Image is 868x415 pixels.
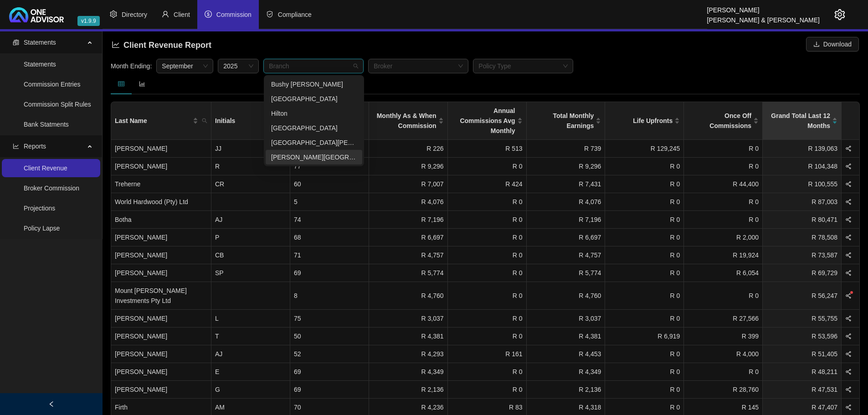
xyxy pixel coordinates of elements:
[527,229,606,246] td: R 6,697
[211,264,290,282] td: SP
[684,328,763,345] td: R 399
[162,10,169,18] span: user
[605,158,684,175] td: R 0
[294,315,301,322] span: 75
[24,61,56,68] a: Statements
[294,386,301,393] span: 69
[813,41,820,47] span: download
[24,121,69,128] a: Bank Statments
[684,246,763,264] td: R 19,924
[294,368,301,375] span: 69
[763,175,842,193] td: R 100,555
[845,181,852,187] span: share-alt
[48,401,55,407] span: left
[266,106,362,121] div: Hilton
[448,140,527,158] td: R 513
[530,111,594,131] span: Total Monthly Earnings
[369,282,448,310] td: R 4,760
[162,59,208,73] span: September
[24,143,46,150] span: Reports
[845,315,852,322] span: share-alt
[527,175,606,193] td: R 7,431
[211,345,290,363] td: AJ
[369,310,448,328] td: R 3,037
[24,164,67,172] a: Client Revenue
[605,211,684,229] td: R 0
[527,158,606,175] td: R 9,296
[216,11,252,18] span: Commission
[24,39,56,46] span: Statements
[24,184,79,192] a: Broker Commission
[845,252,852,258] span: share-alt
[9,7,64,22] img: 2df55531c6924b55f21c4cf5d4484680-logo-light.svg
[707,2,820,12] div: [PERSON_NAME]
[205,10,212,18] span: dollar
[448,193,527,211] td: R 0
[527,328,606,345] td: R 4,381
[24,81,80,88] a: Commission Entries
[845,216,852,223] span: share-alt
[527,140,606,158] td: R 739
[806,37,859,51] button: Download
[527,246,606,264] td: R 4,757
[763,211,842,229] td: R 80,471
[211,140,290,158] td: JJ
[527,102,606,140] th: Total Monthly Earnings
[823,39,852,49] span: Download
[605,345,684,363] td: R 0
[111,282,211,310] td: Mount [PERSON_NAME] Investments Pty Ltd
[845,163,852,169] span: share-alt
[684,193,763,211] td: R 0
[707,12,820,22] div: [PERSON_NAME] & [PERSON_NAME]
[845,270,852,276] span: share-alt
[763,193,842,211] td: R 87,003
[24,205,55,212] a: Projections
[448,363,527,381] td: R 0
[845,234,852,241] span: share-alt
[845,351,852,357] span: share-alt
[24,225,60,232] a: Policy Lapse
[845,292,852,299] span: share-alt
[684,363,763,381] td: R 0
[369,246,448,264] td: R 4,757
[373,111,437,131] span: Monthly As & When Commission
[448,282,527,310] td: R 0
[369,345,448,363] td: R 4,293
[448,246,527,264] td: R 0
[211,229,290,246] td: P
[684,345,763,363] td: R 4,000
[211,211,290,229] td: AJ
[684,175,763,193] td: R 44,400
[448,328,527,345] td: R 0
[845,386,852,393] span: share-alt
[215,116,279,126] span: Initials
[684,381,763,399] td: R 28,760
[448,264,527,282] td: R 0
[266,121,362,135] div: Midlands
[763,328,842,345] td: R 53,596
[211,102,290,140] th: Initials
[111,381,211,399] td: [PERSON_NAME]
[605,381,684,399] td: R 0
[527,211,606,229] td: R 7,196
[174,11,190,18] span: Client
[266,135,362,150] div: Port Elizabeth
[605,102,684,140] th: Life Upfronts
[845,404,852,410] span: share-alt
[369,158,448,175] td: R 9,296
[605,328,684,345] td: R 6,919
[369,363,448,381] td: R 4,349
[202,118,207,123] span: search
[845,199,852,205] span: share-alt
[609,116,673,126] span: Life Upfronts
[605,175,684,193] td: R 0
[684,264,763,282] td: R 6,054
[271,94,357,104] div: [GEOGRAPHIC_DATA]
[111,158,211,175] td: [PERSON_NAME]
[211,158,290,175] td: R
[266,77,362,92] div: Bushy Vales
[845,145,852,152] span: share-alt
[605,310,684,328] td: R 0
[369,175,448,193] td: R 7,007
[271,79,357,89] div: Bushy [PERSON_NAME]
